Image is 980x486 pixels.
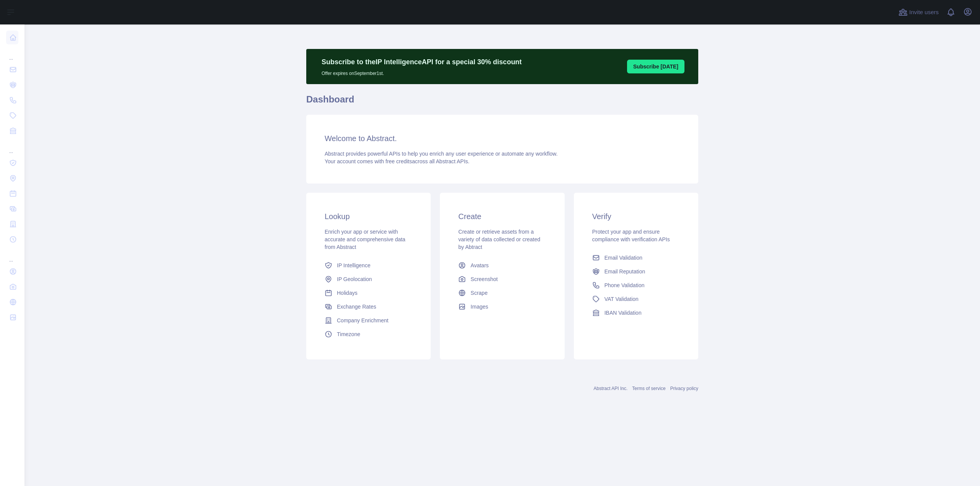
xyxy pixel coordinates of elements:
div: ... [6,139,18,154]
span: IP Intelligence [337,262,371,269]
a: IBAN Validation [589,306,683,320]
span: Enrich your app or service with accurate and comprehensive data from Abstract [325,229,405,250]
a: Timezone [322,327,415,341]
h3: Create [458,211,546,222]
span: Email Validation [604,254,642,262]
span: Email Reputation [604,268,645,275]
a: Privacy policy [670,386,698,391]
h3: Verify [592,211,680,222]
span: Timezone [337,330,360,338]
a: Holidays [322,286,415,300]
a: Email Reputation [589,265,683,278]
a: Images [455,300,549,314]
h3: Lookup [325,211,412,222]
a: VAT Validation [589,292,683,306]
div: ... [6,46,18,61]
span: Exchange Rates [337,303,376,310]
p: Offer expires on September 1st. [322,67,522,76]
a: Screenshot [455,272,549,286]
a: Exchange Rates [322,300,415,314]
span: Avatars [470,262,488,269]
span: Holidays [337,289,358,297]
span: Create or retrieve assets from a variety of data collected or created by Abtract [458,229,540,250]
span: VAT Validation [604,295,639,303]
span: Phone Validation [604,281,645,289]
a: Terms of service [632,386,665,391]
a: Phone Validation [589,278,683,292]
span: Your account comes with across all Abstract APIs. [325,158,469,164]
a: IP Geolocation [322,272,415,286]
span: Images [470,303,488,310]
span: Company Enrichment [337,317,389,324]
span: Protect your app and ensure compliance with verification APIs [592,229,670,242]
button: Invite users [897,6,940,18]
div: ... [6,248,18,263]
h3: Welcome to Abstract. [325,133,680,144]
a: Abstract API Inc. [594,386,628,391]
span: IBAN Validation [604,309,642,317]
p: Subscribe to the IP Intelligence API for a special 30 % discount [322,57,522,67]
h1: Dashboard [306,93,698,112]
a: IP Intelligence [322,258,415,272]
a: Company Enrichment [322,314,415,327]
span: Scrape [470,289,487,297]
span: Invite users [909,8,939,17]
button: Subscribe [DATE] [627,60,684,73]
a: Email Validation [589,251,683,265]
a: Scrape [455,286,549,300]
span: free credits [385,158,412,164]
span: Abstract provides powerful APIs to help you enrich any user experience or automate any workflow. [325,151,558,157]
span: Screenshot [470,275,498,283]
span: IP Geolocation [337,275,372,283]
a: Avatars [455,258,549,272]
